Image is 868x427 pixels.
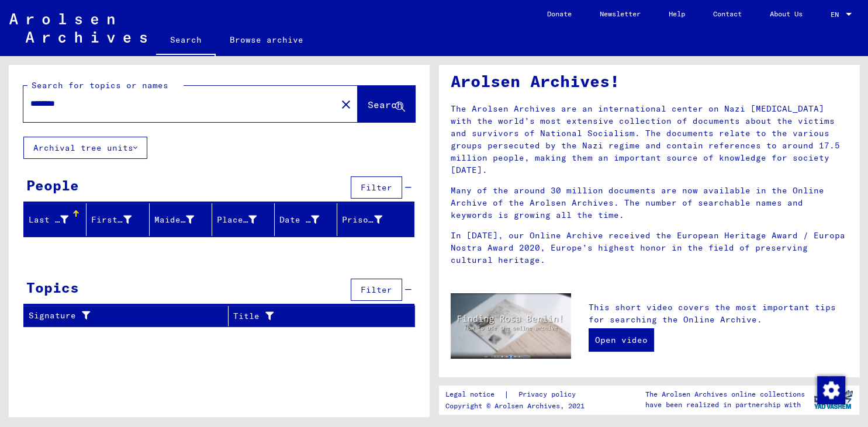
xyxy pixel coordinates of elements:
a: Browse archive [216,26,317,54]
mat-label: Search for topics or names [32,80,168,91]
div: Maiden Name [154,210,212,229]
p: The Arolsen Archives online collections [645,389,805,400]
button: Search [358,86,415,122]
img: Arolsen_neg.svg [9,13,147,43]
div: Place of Birth [217,210,274,229]
div: Last Name [29,214,68,226]
mat-header-cell: Maiden Name [150,203,212,236]
a: Search [156,26,216,56]
div: | [445,388,590,401]
img: Change consent [817,376,845,404]
mat-header-cell: First Name [87,203,149,236]
div: Signature [29,310,213,322]
div: Signature [29,307,228,325]
div: Title [233,310,385,322]
div: Last Name [29,210,86,229]
button: Clear [334,92,358,116]
button: Filter [351,279,402,301]
div: First Name [91,210,148,229]
p: This short video covers the most important tips for searching the Online Archive. [589,301,848,326]
p: The Arolsen Archives are an international center on Nazi [MEDICAL_DATA] with the world’s most ext... [451,103,848,176]
div: First Name [91,214,131,226]
span: Filter [361,182,392,193]
div: Change consent [817,376,845,404]
button: Archival tree units [23,137,147,159]
p: Copyright © Arolsen Archives, 2021 [445,401,590,411]
p: In [DATE], our Online Archive received the European Heritage Award / Europa Nostra Award 2020, Eu... [451,230,848,266]
div: Date of Birth [279,214,319,226]
h1: Welcome to the Online Archive of the Arolsen Archives! [451,44,848,93]
span: EN [831,11,843,19]
span: Filter [361,284,392,295]
button: Filter [351,176,402,199]
img: yv_logo.png [811,385,855,414]
div: Date of Birth [279,210,337,229]
mat-header-cell: Date of Birth [275,203,337,236]
div: Maiden Name [154,214,194,226]
mat-header-cell: Place of Birth [212,203,275,236]
span: Search [368,99,403,110]
div: Place of Birth [217,214,257,226]
mat-icon: close [339,98,353,112]
div: Title [233,307,400,325]
p: Many of the around 30 million documents are now available in the Online Archive of the Arolsen Ar... [451,185,848,221]
img: video.jpg [451,293,571,359]
mat-header-cell: Last Name [24,203,87,236]
div: Topics [26,277,79,298]
p: have been realized in partnership with [645,400,805,410]
div: Prisoner # [342,210,399,229]
a: Privacy policy [509,388,590,401]
mat-header-cell: Prisoner # [337,203,413,236]
a: Open video [589,328,654,352]
div: People [26,175,79,196]
div: Prisoner # [342,214,382,226]
a: Legal notice [445,388,504,401]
